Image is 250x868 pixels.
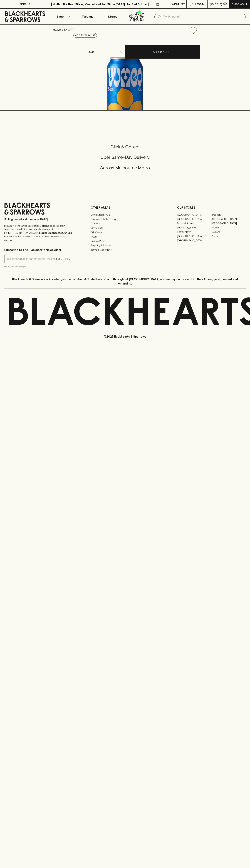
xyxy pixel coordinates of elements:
[211,221,246,225] a: [GEOGRAPHIC_DATA]
[108,14,117,19] p: Stores
[19,2,31,6] p: FIND US
[91,226,159,230] a: Contact Us
[64,28,72,31] a: SHOP
[4,154,246,160] h5: Uber Same-Day Delivery
[172,2,185,6] p: Wishlist
[177,225,211,230] a: [PERSON_NAME]
[88,48,125,55] div: Can
[211,234,246,238] a: Prahran
[7,277,243,286] p: Blackhearts & Sparrows acknowledges the traditional Custodians of land throughout [GEOGRAPHIC_DAT...
[163,14,243,20] input: Try "Pinot noir"
[211,225,246,230] a: Fitzroy
[211,217,246,221] a: [GEOGRAPHIC_DATA]
[4,144,246,150] h5: Click & Collect
[177,217,211,221] a: [GEOGRAPHIC_DATA]
[91,235,159,239] a: FAQ's
[210,2,218,6] p: $0.00
[91,230,159,235] a: Gift Cards
[91,248,159,252] a: Terms & Conditions
[50,9,75,24] button: Shop
[73,33,97,38] button: Add to wishlist
[82,14,93,19] p: Tastings
[91,243,159,248] a: Shipping Information
[177,234,211,238] a: [GEOGRAPHIC_DATA]
[177,238,211,243] a: [GEOGRAPHIC_DATA]
[55,255,73,263] button: SUBSCRIBE
[177,205,246,210] p: OUR STORES
[56,14,64,19] p: Shop
[195,2,204,6] p: Login
[211,213,246,217] a: Braddon
[53,28,61,31] a: HOME
[91,205,159,210] p: OTHER AREAS
[4,130,246,189] div: Call to action block
[4,265,73,268] p: We will never spam you
[91,239,159,243] a: Privacy Policy
[231,2,247,6] p: Checkout
[4,224,73,242] p: It is against the law to sell or supply alcohol to, or to obtain alcohol on behalf of a person un...
[224,3,226,5] p: 0
[56,257,71,261] p: SUBSCRIBE
[153,50,172,54] p: ADD TO CART
[4,248,73,252] p: Subscribe to The Blackhearts Newsletter
[39,231,72,234] strong: Liquor License #32064953
[50,37,200,110] img: 20700.png
[188,26,198,35] button: Add to wishlist
[91,217,159,221] a: Business & Bulk Gifting
[4,165,246,171] h5: Across Melbourne Metro
[177,213,211,217] a: [GEOGRAPHIC_DATA]
[7,256,55,262] input: e.g. jane@blackheartsandsparrows.com.au
[91,213,159,217] a: Bottle Drop FAQ's
[91,221,159,226] a: Careers
[125,45,200,59] button: ADD TO CART
[89,50,95,54] p: Can
[177,230,211,234] a: Fitzroy North
[4,218,73,221] p: Sibling owned and run since [DATE]
[100,9,125,24] a: Stores
[177,221,211,225] a: Brunswick West
[75,9,100,24] a: Tastings
[211,230,246,234] a: Geelong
